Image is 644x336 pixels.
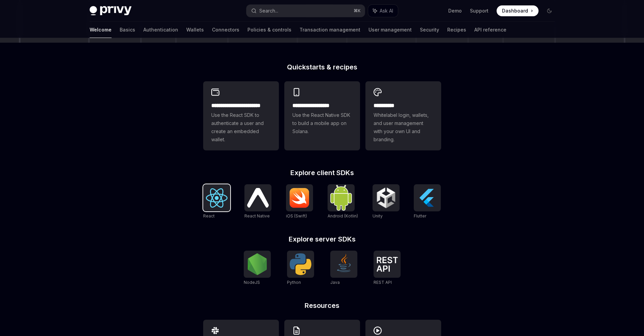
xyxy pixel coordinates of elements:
[90,22,112,38] a: Welcome
[284,81,360,150] a: **** **** **** ***Use the React Native SDK to build a mobile app on Solana.
[544,5,555,16] button: Toggle dark mode
[470,7,488,14] a: Support
[375,187,397,209] img: Unity
[120,22,135,38] a: Basics
[497,5,539,16] a: Dashboard
[211,111,271,144] span: Use the React SDK to authenticate a user and create an embedded wallet.
[292,111,352,135] span: Use the React Native SDK to build a mobile app on Solana.
[90,6,132,16] img: dark logo
[287,251,314,286] a: PythonPython
[368,22,412,38] a: User management
[259,7,278,15] div: Search...
[203,236,441,243] h2: Explore server SDKs
[414,184,441,219] a: FlutterFlutter
[376,257,398,272] img: REST API
[354,8,361,14] span: ⌘ K
[300,22,360,38] a: Transaction management
[244,184,271,219] a: React NativeReact Native
[333,253,355,275] img: Java
[244,280,260,285] span: NodeJS
[247,188,269,207] img: React Native
[448,7,462,14] a: Demo
[244,213,270,218] span: React Native
[330,185,352,210] img: Android (Kotlin)
[414,213,426,218] span: Flutter
[246,5,365,17] button: Search...⌘K
[203,169,441,176] h2: Explore client SDKs
[420,22,439,38] a: Security
[474,22,506,38] a: API reference
[328,184,358,219] a: Android (Kotlin)Android (Kotlin)
[374,280,392,285] span: REST API
[203,64,441,70] h2: Quickstarts & recipes
[244,251,271,286] a: NodeJSNodeJS
[330,280,340,285] span: Java
[502,7,528,14] span: Dashboard
[186,22,204,38] a: Wallets
[203,302,441,309] h2: Resources
[330,251,357,286] a: JavaJava
[246,253,268,275] img: NodeJS
[143,22,178,38] a: Authentication
[289,188,310,208] img: iOS (Swift)
[447,22,466,38] a: Recipes
[374,111,433,144] span: Whitelabel login, wallets, and user management with your own UI and branding.
[286,184,313,219] a: iOS (Swift)iOS (Swift)
[247,22,291,38] a: Policies & controls
[373,213,383,218] span: Unity
[328,213,358,218] span: Android (Kotlin)
[365,81,441,150] a: **** *****Whitelabel login, wallets, and user management with your own UI and branding.
[416,187,438,209] img: Flutter
[368,5,398,17] button: Ask AI
[286,213,307,218] span: iOS (Swift)
[203,213,215,218] span: React
[374,251,401,286] a: REST APIREST API
[380,7,393,14] span: Ask AI
[212,22,239,38] a: Connectors
[373,184,400,219] a: UnityUnity
[206,188,228,208] img: React
[203,184,230,219] a: ReactReact
[290,253,311,275] img: Python
[287,280,301,285] span: Python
